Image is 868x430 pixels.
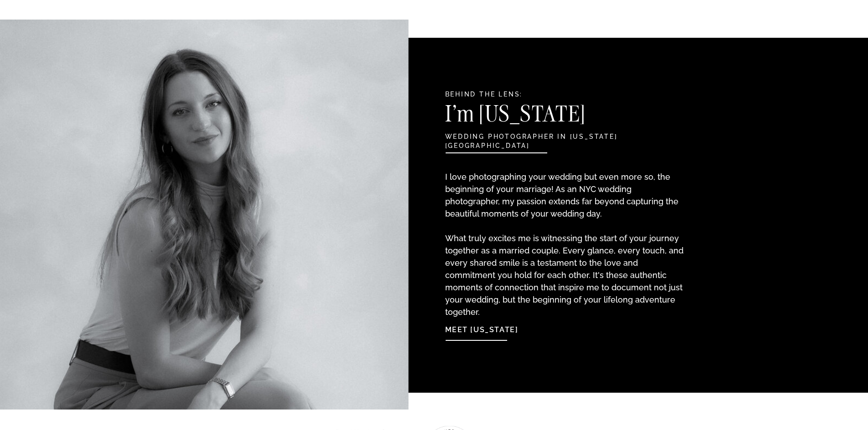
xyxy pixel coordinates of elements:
[445,318,544,338] a: Meet [US_STATE]
[445,132,639,142] h2: wedding photographer in [US_STATE][GEOGRAPHIC_DATA]
[445,171,686,300] p: I love photographing your wedding but even more so, the beginning of your marriage! As an NYC wed...
[445,90,639,100] h2: Behind the Lens:
[445,103,643,130] h3: I'm [US_STATE]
